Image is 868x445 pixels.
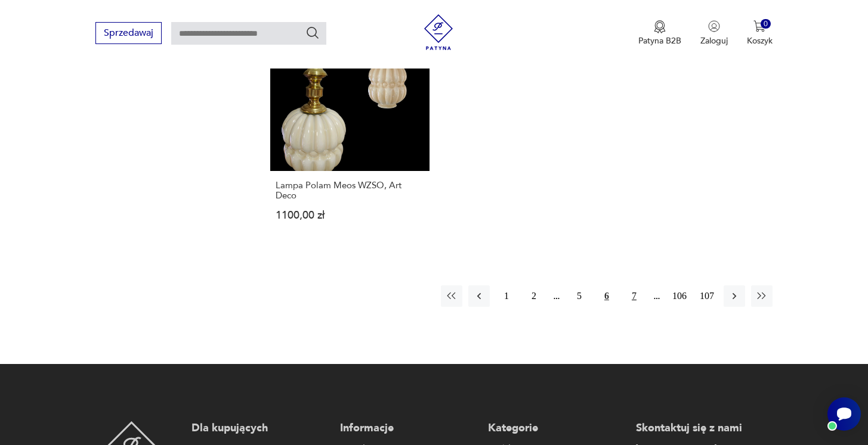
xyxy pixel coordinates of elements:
[708,20,720,32] img: Ikonka użytkownika
[191,421,328,435] p: Dla kupujących
[638,20,681,46] a: Ikona medaluPatyna B2B
[488,421,624,435] p: Kategorie
[753,20,765,32] img: Ikona koszyka
[747,35,773,46] p: Koszyk
[654,20,666,33] img: Ikona medalu
[761,19,771,29] div: 0
[638,20,681,46] button: Patyna B2B
[569,285,590,307] button: 5
[827,397,861,431] iframe: Smartsupp widget button
[340,421,476,435] p: Informacje
[700,20,728,46] button: Zaloguj
[596,285,617,307] button: 6
[305,26,320,40] button: Szukaj
[496,285,517,307] button: 1
[421,14,456,50] img: Patyna - sklep z meblami i dekoracjami vintage
[270,12,430,244] a: Lampa Polam Meos WZSO, Art DecoLampa Polam Meos WZSO, Art Deco1100,00 zł
[669,285,690,307] button: 106
[700,35,728,46] p: Zaloguj
[636,421,772,435] p: Skontaktuj się z nami
[638,35,681,46] p: Patyna B2B
[276,181,424,201] h3: Lampa Polam Meos WZSO, Art Deco
[623,285,645,307] button: 7
[696,285,718,307] button: 107
[95,22,162,44] button: Sprzedawaj
[523,285,545,307] button: 2
[95,30,162,38] a: Sprzedawaj
[747,20,773,46] button: 0Koszyk
[276,210,424,220] p: 1100,00 zł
